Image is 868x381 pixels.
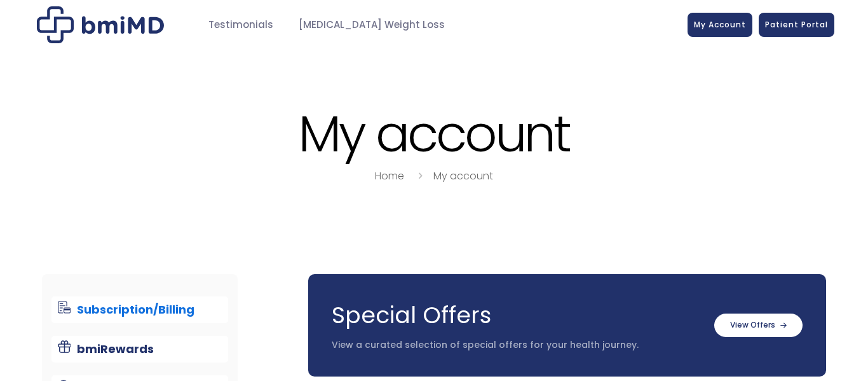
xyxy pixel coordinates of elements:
[51,296,229,323] a: Subscription/Billing
[51,336,229,363] a: bmiRewards
[332,300,702,331] h3: Special Offers
[37,6,164,43] img: My account
[688,13,752,37] a: My Account
[332,339,702,352] p: View a curated selection of special offers for your health journey.
[208,18,273,32] span: Testimonials
[375,169,404,183] a: Home
[299,18,445,32] span: [MEDICAL_DATA] Weight Loss
[286,13,458,38] a: [MEDICAL_DATA] Weight Loss
[759,13,834,37] a: Patient Portal
[694,19,746,30] span: My Account
[196,13,286,38] a: Testimonials
[765,19,828,30] span: Patient Portal
[413,169,427,183] i: breadcrumbs separator
[433,169,493,183] a: My account
[34,107,834,161] h1: My account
